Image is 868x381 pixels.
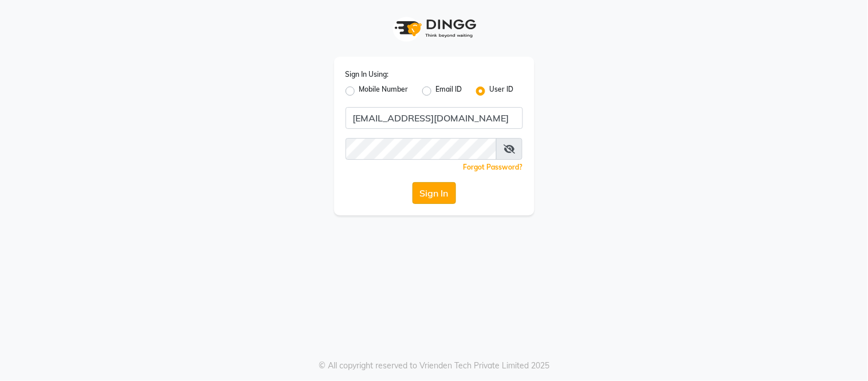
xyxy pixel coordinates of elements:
label: Sign In Using: [346,69,389,80]
input: Username [346,138,497,160]
button: Sign In [413,182,456,204]
input: Username [346,107,523,129]
img: logo1.svg [389,11,480,45]
a: Forgot Password? [463,163,523,171]
label: Email ID [436,84,462,98]
label: Mobile Number [359,84,409,98]
label: User ID [490,84,514,98]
